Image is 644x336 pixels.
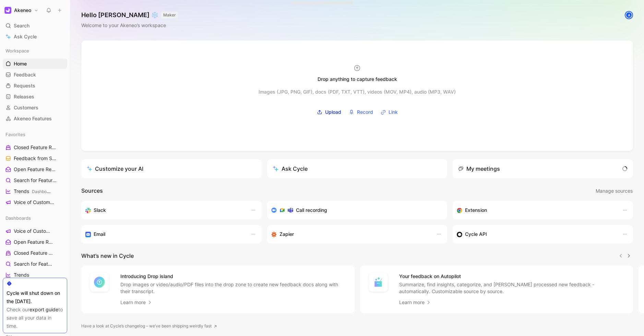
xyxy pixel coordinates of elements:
[14,22,29,30] span: Search
[3,153,67,164] a: Feedback from Support Team
[378,107,400,117] button: Link
[3,213,67,313] div: DashboardsVoice of CustomersOpen Feature RequestsClosed Feature RequestsSearch for Feature Reques...
[357,108,373,116] span: Record
[318,75,397,83] div: Drop anything to capture feedback
[458,165,500,173] div: My meetings
[14,60,27,67] span: Home
[296,206,327,214] h3: Call recording
[267,159,448,178] button: Ask Cycle
[7,289,63,305] div: Cycle will shut down on the [DATE].
[3,81,67,91] a: Requests
[81,159,262,178] a: Customize your AI
[3,129,67,140] div: Favorites
[3,21,67,31] div: Search
[271,206,438,214] div: Record & transcribe meetings from Zoom, Meet & Teams.
[465,230,487,238] h3: Cycle API
[399,281,625,295] p: Summarize, find insights, categorize, and [PERSON_NAME] processed new feedback - automatically. C...
[14,144,57,151] span: Closed Feature Requests
[4,7,11,14] img: Akeneo
[3,32,67,42] a: Ask Cycle
[3,70,67,80] a: Feedback
[3,197,67,207] a: Voice of Customers
[5,47,29,54] span: Workspace
[3,113,67,124] a: Akeneo Features
[259,88,456,96] div: Images (JPG, PNG, GIF), docs (PDF, TXT, VTT), videos (MOV, MP4), audio (MP3, WAV)
[120,272,346,280] h4: Introducing Drop island
[457,206,615,214] div: Capture feedback from anywhere on the web
[32,189,55,194] span: Dashboards
[314,107,344,117] label: Upload
[3,259,67,269] a: Search for Feature Requests
[85,206,244,214] div: Sync your customers, send feedback and get updates in Slack
[399,272,625,280] h4: Your feedback on Autopilot
[161,12,178,19] button: MAKER
[273,165,308,173] div: Ask Cycle
[465,206,487,214] h3: Extension
[14,250,54,256] span: Closed Feature Requests
[14,33,37,41] span: Ask Cycle
[3,92,67,102] a: Releases
[346,107,375,117] button: Record
[3,237,67,247] a: Open Feature Requests
[14,71,36,78] span: Feedback
[271,230,430,238] div: Capture feedback from thousands of sources with Zapier (survey results, recordings, sheets, etc).
[14,166,56,173] span: Open Feature Requests
[14,261,55,267] span: Search for Feature Requests
[85,230,244,238] div: Forward emails to your feedback inbox
[5,131,25,138] span: Favorites
[14,115,52,122] span: Akeneo Features
[595,187,633,195] button: Manage sources
[3,226,67,236] a: Voice of Customers
[81,11,178,19] h1: Hello [PERSON_NAME] ❄️
[3,175,67,185] a: Search for Feature Requests
[14,272,29,278] span: Trends
[120,281,346,295] p: Drop images or video/audio/PDF files into the drop zone to create new feedback docs along with th...
[14,82,35,89] span: Requests
[81,187,103,195] h2: Sources
[14,199,55,206] span: Voice of Customers
[3,270,67,280] a: Trends
[81,21,178,29] div: Welcome to your Akeneo’s workspace
[81,323,217,329] a: Have a look at Cycle’s changelog – we’ve been shipping weirdly fast
[14,228,51,235] span: Voice of Customers
[5,215,31,221] span: Dashboards
[399,298,431,307] a: Learn more
[87,165,143,173] div: Customize your AI
[279,230,294,238] h3: Zapier
[14,155,58,162] span: Feedback from Support Team
[3,142,67,153] a: Closed Feature Requests
[29,307,58,312] a: export guide
[94,206,106,214] h3: Slack
[389,108,398,116] span: Link
[3,59,67,69] a: Home
[14,177,57,184] span: Search for Feature Requests
[14,239,53,245] span: Open Feature Requests
[3,46,67,56] div: Workspace
[14,7,31,13] h1: Akeneo
[3,164,67,175] a: Open Feature Requests
[7,305,63,330] div: Check our to save all your data in time.
[14,104,38,111] span: Customers
[3,5,40,15] button: AkeneoAkeneo
[3,213,67,223] div: Dashboards
[94,230,105,238] h3: Email
[14,188,51,195] span: Trends
[3,248,67,258] a: Closed Feature Requests
[3,186,67,196] a: TrendsDashboards
[457,230,615,238] div: Sync customers & send feedback from custom sources. Get inspired by our favorite use case
[120,298,153,307] a: Learn more
[14,93,34,100] span: Releases
[81,252,134,260] h2: What’s new in Cycle
[625,12,632,19] div: A
[3,103,67,113] a: Customers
